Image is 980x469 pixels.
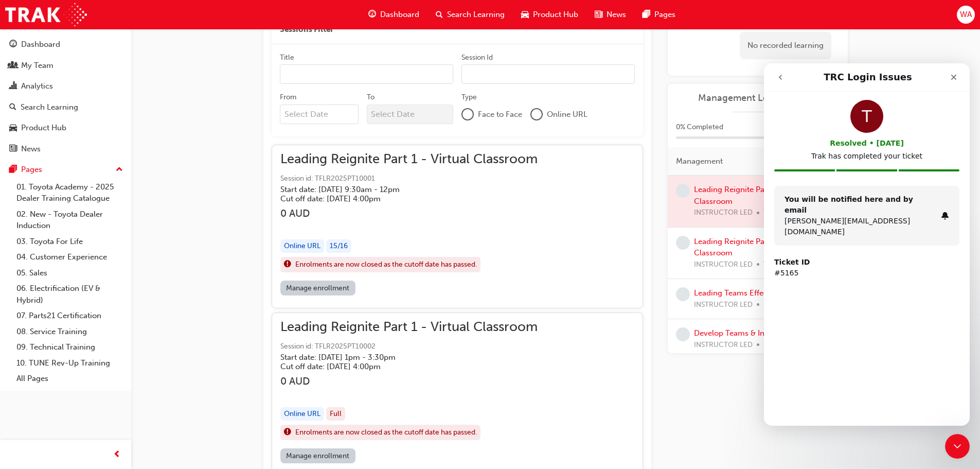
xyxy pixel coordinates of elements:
span: INSTRUCTOR LED [694,299,753,311]
span: Face to Face [478,109,522,120]
span: TFLR2025PT2 [763,259,808,271]
a: pages-iconPages [634,4,684,25]
span: search-icon [436,8,443,21]
span: learningRecordVerb_NONE-icon [676,327,690,341]
span: WA [960,9,972,21]
span: Pages [654,9,675,21]
a: news-iconNews [586,4,634,25]
div: News [21,143,41,155]
a: car-iconProduct Hub [513,4,586,25]
h3: 0 AUD [280,207,538,219]
input: Title [280,64,453,84]
span: 0 % Completed [676,121,723,133]
div: Analytics [21,80,53,92]
a: 09. Technical Training [12,339,127,355]
div: To [367,92,375,102]
span: car-icon [521,8,529,21]
span: pages-icon [643,8,650,21]
a: Dashboard [4,35,127,54]
span: up-icon [116,163,123,177]
div: 15 / 16 [326,239,351,253]
img: Trak [5,3,87,26]
button: WA [957,6,975,24]
button: Leading Reignite Part 1 - Virtual ClassroomSession id: TFLR2025PT10001Start date: [DATE] 9:30am -... [280,153,634,300]
button: Pages [4,160,127,179]
span: Enrolments are now closed as the cutoff date has passed. [295,427,477,439]
span: Product Hub [533,9,578,21]
span: Online URL [547,109,587,120]
div: Type [461,92,477,102]
a: Manage enrollment [280,448,355,463]
a: Develop Teams & Individuals [694,328,796,338]
input: Session Id [461,64,635,84]
a: Manage enrollment [280,281,355,296]
a: My Team [4,56,127,75]
button: Leading Reignite Part 1 - Virtual ClassroomSession id: TFLR2025PT10002Start date: [DATE] 1pm - 3:... [280,321,634,467]
a: 06. Electrification (EV & Hybrid) [12,281,127,308]
span: exclaim-icon [284,426,291,439]
div: Online URL [280,407,324,421]
div: Search Learning [21,101,78,113]
span: exclaim-icon [284,258,291,271]
span: guage-icon [368,8,376,21]
span: car-icon [9,124,17,133]
span: news-icon [595,8,602,21]
input: From [280,105,359,124]
span: news-icon [9,145,17,154]
a: Search Learning [4,98,127,117]
div: Online URL [280,239,324,253]
span: LTE [763,299,775,311]
input: To [367,105,454,124]
a: guage-iconDashboard [360,4,427,25]
span: learningRecordVerb_NONE-icon [676,236,690,250]
button: DashboardMy TeamAnalyticsSearch LearningProduct HubNews [4,33,127,160]
h5: Start date: [DATE] 1pm - 3:30pm [280,353,521,362]
a: 07. Parts21 Certification [12,308,127,324]
h5: Cut off date: [DATE] 4:00pm [280,362,521,371]
span: learningRecordVerb_NONE-icon [676,184,690,198]
a: All Pages [12,371,127,387]
span: Search Learning [447,9,505,21]
span: Dashboard [380,9,419,21]
a: 10. TUNE Rev-Up Training [12,355,127,371]
a: Leading Reignite Part 2 - Virtual Classroom [694,237,808,258]
h5: Cut off date: [DATE] 4:00pm [280,194,521,203]
span: News [607,9,626,21]
div: No recorded learning [740,32,831,59]
span: search-icon [9,103,16,112]
span: chart-icon [9,82,17,91]
span: people-icon [9,61,17,71]
div: Pages [21,164,42,176]
span: Session id: TFLR2025PT10001 [280,173,538,185]
span: learningRecordVerb_NONE-icon [676,287,690,301]
span: Leading Reignite Part 1 - Virtual Classroom [280,153,538,165]
span: pages-icon [9,165,17,175]
div: From [280,92,296,102]
div: Session Id [461,53,493,63]
div: Full [326,407,345,421]
a: 04. Customer Experience [12,249,127,265]
div: Title [280,53,294,63]
a: 03. Toyota For Life [12,234,127,250]
span: Sessions Filter [280,24,333,36]
a: Management Learning Plan [676,92,840,104]
span: prev-icon [113,448,121,461]
h5: Start date: [DATE] 9:30am - 12pm [280,185,521,194]
span: DTI [763,339,775,351]
h3: 0 AUD [280,375,538,387]
a: 05. Sales [12,265,127,281]
a: Analytics [4,77,127,96]
a: 08. Service Training [12,324,127,340]
span: Enrolments are now closed as the cutoff date has passed. [295,259,477,271]
a: 02. New - Toyota Dealer Induction [12,206,127,234]
iframe: Intercom live chat [945,434,970,459]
